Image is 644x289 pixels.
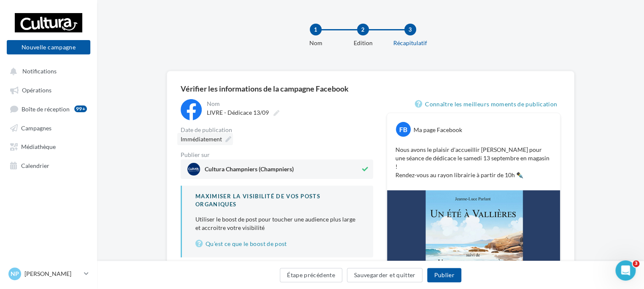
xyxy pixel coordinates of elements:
a: Campagnes [5,120,92,135]
div: Date de publication [181,127,373,133]
span: Cultura Champniers (Champniers) [205,166,294,176]
p: Utiliser le boost de post pour toucher une audience plus large et accroitre votre visibilité [195,215,360,232]
div: 99+ [74,105,87,112]
button: Sauvegarder et quitter [347,268,423,282]
div: Edition [336,39,390,47]
a: Médiathèque [5,138,92,154]
a: Boîte de réception99+ [5,101,92,116]
span: Campagnes [21,124,51,131]
div: 1 [310,24,322,35]
div: Récapitulatif [383,39,437,47]
span: 3 [633,260,639,267]
span: Médiathèque [21,143,56,150]
span: Calendrier [21,162,49,169]
p: Nous avons le plaisir d'accueillir [PERSON_NAME] pour une séance de dédicace le samedi 13 septemb... [395,146,552,179]
div: Vérifier les informations de la campagne Facebook [181,85,560,92]
span: Notifications [22,68,57,75]
a: Opérations [5,82,92,97]
div: FB [396,122,411,137]
p: [PERSON_NAME] [24,270,81,278]
span: Opérations [22,86,51,94]
button: Étape précédente [280,268,342,282]
span: NP [11,270,19,278]
iframe: Intercom live chat [615,260,636,281]
div: Maximiser la visibilité de vos posts organiques [195,192,360,208]
div: Ma page Facebook [414,126,462,134]
button: Publier [427,268,461,282]
div: Publier sur [181,152,373,158]
span: Boîte de réception [22,105,70,112]
span: Immédiatement [181,135,222,143]
a: Qu’est ce que le boost de post [195,239,360,249]
button: Nouvelle campagne [7,40,90,54]
a: Calendrier [5,157,92,173]
div: 3 [404,24,416,35]
div: Nom [207,101,371,107]
div: 2 [357,24,369,35]
a: NP [PERSON_NAME] [7,266,90,282]
a: Connaître les meilleurs moments de publication [415,99,560,109]
div: Nom [289,39,343,47]
span: LIVRE - Dédicace 13/09 [207,109,269,116]
button: Notifications [5,63,89,78]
